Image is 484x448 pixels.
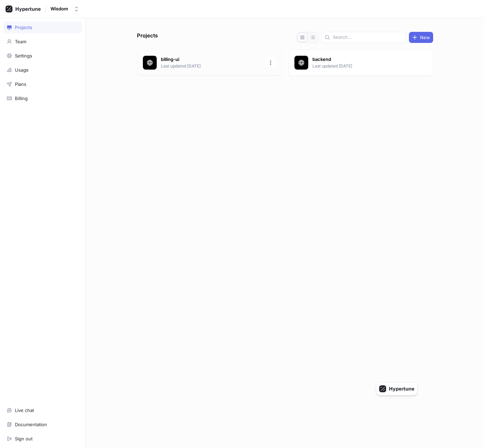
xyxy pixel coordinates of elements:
div: Usage [15,67,29,73]
div: Documentation [15,422,47,427]
p: billing-ui [161,56,261,63]
p: Last updated [DATE] [161,63,261,69]
a: Team [3,36,82,47]
a: Usage [3,64,82,76]
div: Plans [15,81,26,87]
div: Live chat [15,407,34,413]
a: Billing [3,92,82,104]
p: Last updated [DATE] [312,63,413,69]
div: Billing [15,96,28,101]
div: Projects [15,25,32,30]
button: New [409,32,433,43]
button: Wisdom [48,3,82,15]
p: Projects [137,32,158,43]
span: New [420,35,430,39]
div: Settings [15,53,32,59]
div: Wisdom [51,6,68,12]
a: Projects [3,21,82,33]
a: Documentation [3,419,82,430]
input: Search... [333,34,403,41]
a: Plans [3,78,82,90]
p: backend [312,56,413,63]
a: Settings [3,50,82,62]
div: Team [15,39,26,44]
div: Sign out [15,436,33,441]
